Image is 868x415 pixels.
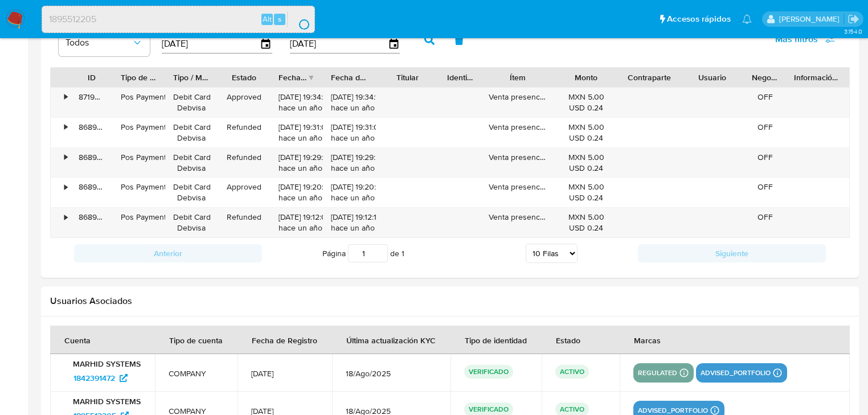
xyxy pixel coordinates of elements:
a: Salir [847,13,859,25]
span: Alt [263,14,272,24]
h2: Usuarios Asociados [50,295,850,307]
span: Accesos rápidos [667,13,731,25]
input: Buscar usuario o caso... [42,12,314,27]
p: michelleangelica.rodriguez@mercadolibre.com.mx [779,14,844,24]
a: Notificaciones [742,14,752,24]
span: s [278,14,281,24]
span: 3.154.0 [844,27,862,36]
button: search-icon [287,11,310,27]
